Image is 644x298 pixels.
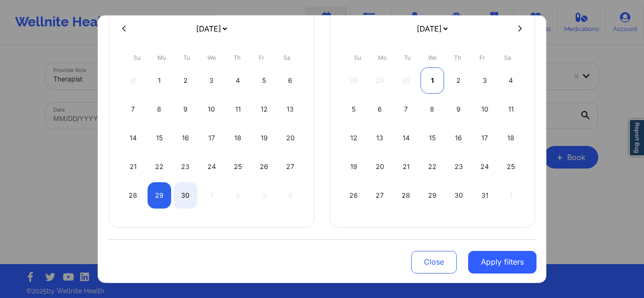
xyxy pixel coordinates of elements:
div: Thu Oct 09 2025 [446,96,471,122]
div: Sat Sep 13 2025 [278,96,302,122]
div: Mon Sep 08 2025 [148,96,172,122]
div: Sun Oct 19 2025 [342,153,366,180]
abbr: Monday [157,54,166,61]
button: Apply filters [468,250,537,273]
div: Mon Oct 13 2025 [368,125,392,151]
div: Fri Sep 05 2025 [252,67,276,94]
div: Sun Oct 05 2025 [342,96,366,122]
div: Tue Sep 30 2025 [173,182,198,209]
div: Wed Oct 08 2025 [421,96,445,122]
div: Thu Oct 30 2025 [446,182,471,209]
div: Mon Oct 06 2025 [368,96,392,122]
div: Tue Sep 02 2025 [173,67,198,94]
div: Mon Oct 27 2025 [368,182,392,209]
div: Wed Oct 29 2025 [421,182,445,209]
div: Tue Oct 28 2025 [394,182,418,209]
div: Fri Oct 24 2025 [473,153,497,180]
div: Sun Oct 12 2025 [342,125,366,151]
div: Tue Sep 23 2025 [173,153,198,180]
div: Sun Sep 14 2025 [121,125,145,151]
div: Fri Sep 12 2025 [252,96,276,122]
abbr: Wednesday [428,54,437,61]
div: Mon Sep 29 2025 [148,182,172,209]
div: Thu Sep 25 2025 [226,153,250,180]
div: Wed Oct 22 2025 [421,153,445,180]
div: Fri Sep 26 2025 [252,153,276,180]
abbr: Saturday [283,54,290,61]
div: Thu Sep 04 2025 [226,67,250,94]
abbr: Tuesday [183,54,190,61]
div: Fri Oct 17 2025 [473,125,497,151]
div: Sat Oct 25 2025 [499,153,523,180]
div: Sun Sep 28 2025 [121,182,145,209]
abbr: Thursday [454,54,461,61]
div: Sat Sep 27 2025 [278,153,302,180]
div: Thu Sep 18 2025 [226,125,250,151]
div: Tue Sep 16 2025 [173,125,198,151]
div: Wed Sep 17 2025 [200,125,224,151]
abbr: Sunday [133,54,140,61]
div: Sun Oct 26 2025 [342,182,366,209]
div: Mon Sep 01 2025 [148,67,172,94]
div: Mon Sep 15 2025 [148,125,172,151]
abbr: Wednesday [207,54,216,61]
div: Tue Oct 14 2025 [394,125,418,151]
div: Mon Sep 22 2025 [148,153,172,180]
abbr: Sunday [354,54,361,61]
div: Sat Sep 20 2025 [278,125,302,151]
div: Thu Sep 11 2025 [226,96,250,122]
div: Wed Sep 10 2025 [200,96,224,122]
div: Wed Oct 01 2025 [421,67,445,94]
div: Sun Sep 07 2025 [121,96,145,122]
div: Sat Oct 11 2025 [499,96,523,122]
abbr: Tuesday [404,54,411,61]
abbr: Saturday [504,54,511,61]
div: Fri Sep 19 2025 [252,125,276,151]
div: Fri Oct 10 2025 [473,96,497,122]
div: Wed Sep 03 2025 [200,67,224,94]
div: Fri Oct 31 2025 [473,182,497,209]
abbr: Friday [479,54,485,61]
div: Wed Sep 24 2025 [200,153,224,180]
div: Thu Oct 02 2025 [446,67,471,94]
div: Fri Oct 03 2025 [473,67,497,94]
div: Thu Oct 16 2025 [446,125,471,151]
div: Sun Sep 21 2025 [121,153,145,180]
div: Tue Sep 09 2025 [173,96,198,122]
div: Tue Oct 21 2025 [394,153,418,180]
div: Tue Oct 07 2025 [394,96,418,122]
abbr: Thursday [233,54,240,61]
div: Sat Oct 18 2025 [499,125,523,151]
abbr: Monday [378,54,387,61]
div: Mon Oct 20 2025 [368,153,392,180]
button: Close [411,250,457,273]
div: Wed Oct 15 2025 [421,125,445,151]
abbr: Friday [259,54,264,61]
div: Sat Sep 06 2025 [278,67,302,94]
div: Sat Oct 04 2025 [499,67,523,94]
div: Thu Oct 23 2025 [446,153,471,180]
